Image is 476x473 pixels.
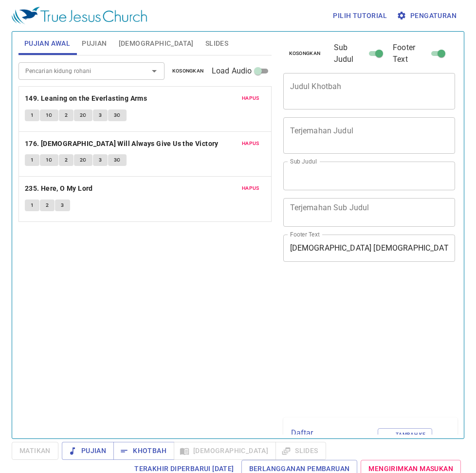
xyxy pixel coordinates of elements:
span: Kosongkan [289,49,321,58]
button: 2 [59,154,73,166]
button: Hapus [236,182,265,194]
iframe: from-child [279,272,422,414]
button: Pengaturan [395,7,460,25]
button: Khotbah [113,442,174,460]
span: 3C [114,156,121,164]
img: True Jesus Church [12,7,147,24]
span: Pujian [70,445,106,457]
span: Kosongkan [172,67,204,75]
span: 1C [46,156,53,164]
span: 1 [31,201,34,210]
span: Pujian [82,37,107,50]
button: Hapus [236,92,265,104]
span: Hapus [242,94,259,103]
button: 235. Here, O My Lord [25,182,94,195]
button: 3 [55,200,70,211]
span: Tambah ke Daftar [384,430,426,448]
span: Pilih tutorial [333,10,387,22]
span: [DEMOGRAPHIC_DATA] [119,37,194,50]
span: Footer Text [393,42,428,65]
span: Load Audio [212,65,252,77]
span: 2 [65,111,68,120]
span: 2 [46,201,49,210]
button: 2 [40,200,55,211]
button: Kosongkan [332,433,376,445]
b: 149. Leaning on the Everlasting Arms [25,92,147,105]
button: 1 [25,109,39,121]
button: 1C [40,109,58,121]
span: Hapus [242,139,259,148]
button: Kosongkan [283,48,327,59]
button: 1 [25,154,39,166]
b: 176. [DEMOGRAPHIC_DATA] Will Always Give Us the Victory [25,138,219,150]
button: Pujian [62,442,114,460]
button: 3C [108,109,127,121]
button: 176. [DEMOGRAPHIC_DATA] Will Always Give Us the Victory [25,138,220,150]
span: Sub Judul [334,42,366,65]
button: 3C [108,154,127,166]
button: 1 [25,200,39,211]
span: Khotbah [121,445,166,457]
div: Daftar Khotbah(1)KosongkanTambah ke Daftar [283,418,458,460]
span: 2C [80,111,87,120]
b: 235. Here, O My Lord [25,182,93,195]
p: Daftar Khotbah ( 1 ) [291,427,331,451]
span: 3 [99,156,102,164]
button: Hapus [236,138,265,149]
span: 1 [31,111,34,120]
button: 1C [40,154,58,166]
button: Tambah ke Daftar [378,428,432,450]
button: 149. Leaning on the Everlasting Arms [25,92,149,105]
button: Kosongkan [166,65,210,77]
button: Open [147,64,161,78]
button: 2C [74,109,92,121]
span: Pujian Awal [24,37,70,50]
button: 3 [93,154,108,166]
span: Pengaturan [399,10,457,22]
button: Pilih tutorial [329,7,391,25]
button: 3 [93,109,108,121]
button: 2C [74,154,92,166]
span: 2 [65,156,68,164]
span: 3 [61,201,64,210]
span: Slides [205,37,228,50]
span: 3C [114,111,121,120]
span: 1C [46,111,53,120]
button: 2 [59,109,73,121]
span: 3 [99,111,102,120]
span: 2C [80,156,87,164]
span: 1 [31,156,34,164]
span: Hapus [242,184,259,193]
